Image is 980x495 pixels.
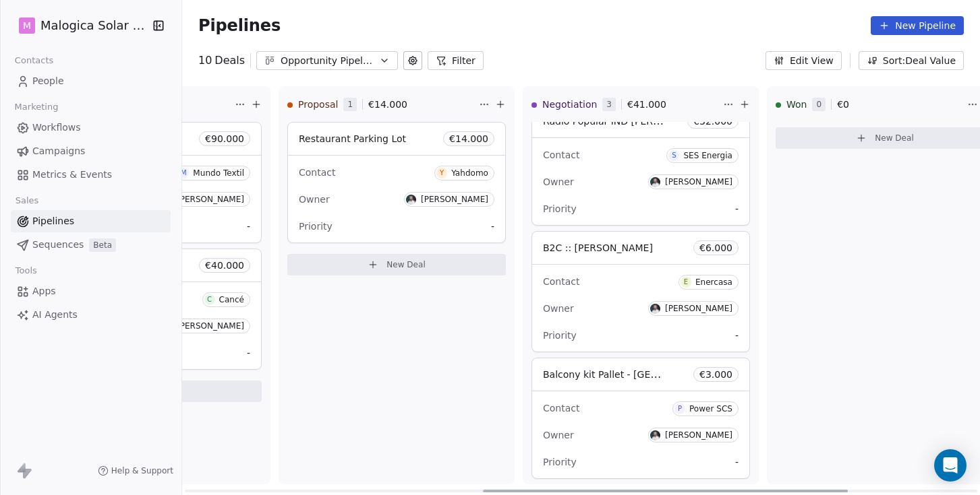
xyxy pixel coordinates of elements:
button: Edit View [766,51,842,70]
span: - [735,455,739,469]
span: 3 [602,98,616,111]
span: € 14.000 [368,98,407,111]
div: Balcony kit Pallet - [GEOGRAPHIC_DATA]€3.000ContactPPower SCSOwnerP[PERSON_NAME]Priority- [531,358,750,479]
a: Apps [11,280,171,302]
a: AI Agents [11,304,171,326]
a: SequencesBeta [11,234,171,256]
a: Metrics & Events [11,164,171,186]
div: SES Energia [683,151,732,160]
span: Priority [543,457,577,467]
span: Contacts [9,51,59,71]
span: - [247,346,250,360]
span: Proposal [298,98,338,111]
span: Apps [32,284,56,298]
div: Cancé [219,295,244,304]
span: € 3.000 [699,368,732,381]
div: Radio Popular IND [PERSON_NAME]€32.000ContactSSES EnergiaOwnerP[PERSON_NAME]Priority- [531,104,750,226]
a: Campaigns [11,140,171,162]
span: Sales [9,191,45,211]
span: € 41.000 [627,98,666,111]
span: Malogica Solar Lda. [40,17,149,34]
span: - [247,220,250,233]
span: Contact [543,150,579,160]
span: € 90.000 [205,132,244,145]
span: € 6.000 [699,241,732,255]
span: Sequences [32,238,84,252]
span: Contact [543,276,579,287]
span: - [735,202,739,216]
span: 1 [343,98,357,111]
div: Restaurant Parking Lot€14.000ContactYYahdomoOwnerP[PERSON_NAME]Priority- [287,122,506,243]
div: B2C :: [PERSON_NAME]€6.000ContactEEnercasaOwnerP[PERSON_NAME]Priority- [531,231,750,352]
span: Pipelines [198,16,281,35]
img: P [650,304,660,314]
span: 0 [812,98,826,111]
span: Priority [299,221,333,232]
div: [PERSON_NAME] [421,195,488,204]
span: Balcony kit Pallet - [GEOGRAPHIC_DATA] [543,368,732,381]
button: Sort: Deal Value [859,51,964,70]
button: New Pipeline [871,16,964,35]
div: 10 [198,53,245,69]
span: € 0 [837,98,849,111]
div: C [207,294,212,305]
span: Contact [299,167,335,178]
span: Metrics & Events [32,168,112,182]
div: Mundo Textil [193,168,244,178]
span: People [32,74,64,88]
span: Restaurant Parking Lot [299,133,406,144]
img: P [650,177,660,187]
span: Tools [9,261,42,281]
img: P [650,430,660,440]
span: - [735,329,739,342]
div: Enercasa [695,277,732,287]
div: Yahdomo [451,168,488,178]
img: P [406,195,416,205]
div: Won0€0 [776,87,964,122]
span: Pipelines [32,214,74,228]
a: Workflows [11,117,171,139]
div: Opportunity Pipeline [281,54,374,68]
span: - [491,220,494,233]
span: Help & Support [111,465,173,476]
span: M [23,19,31,32]
span: Negotiation [542,98,597,111]
span: Marketing [9,97,64,117]
span: Owner [543,430,574,440]
div: Power SCS [689,404,732,414]
span: € 40.000 [205,259,244,272]
span: New Deal [386,259,426,270]
span: New Deal [875,133,914,143]
span: B2C :: [PERSON_NAME] [543,242,653,253]
span: AI Agents [32,308,78,322]
div: [PERSON_NAME] [177,195,244,204]
span: Campaigns [32,144,85,158]
div: [PERSON_NAME] [665,177,732,187]
span: Owner [299,194,330,205]
span: € 14.000 [449,132,488,145]
div: E [684,277,688,288]
div: [PERSON_NAME] [665,430,732,440]
div: Y [440,168,444,178]
div: [PERSON_NAME] [665,304,732,313]
div: Proposal1€14.000 [287,87,476,122]
span: Owner [543,176,574,187]
span: Won [786,98,807,111]
button: MMalogica Solar Lda. [16,14,144,37]
a: People [11,70,171,92]
button: New Deal [287,254,506,275]
span: Priority [543,330,577,341]
a: Help & Support [98,465,173,476]
span: Priority [543,203,577,214]
div: S [672,150,676,161]
a: Pipelines [11,210,171,232]
span: Workflows [32,121,81,135]
div: Open Intercom Messenger [934,449,967,482]
button: Filter [428,51,484,70]
div: Negotiation3€41.000 [531,87,720,122]
div: P [678,403,682,414]
div: M [181,168,187,178]
span: Contact [543,403,579,414]
span: Owner [543,303,574,314]
span: Beta [89,238,116,252]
